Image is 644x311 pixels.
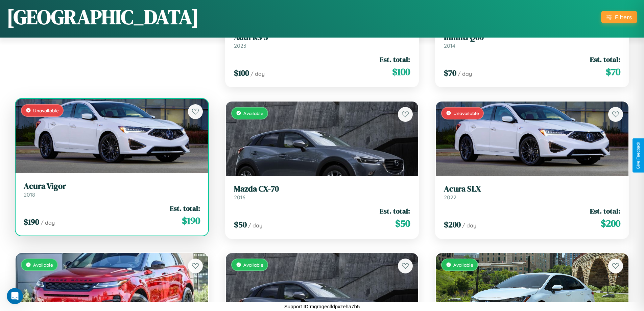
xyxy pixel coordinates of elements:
span: $ 200 [444,219,461,230]
a: Acura Vigor2018 [24,181,200,198]
span: / day [251,70,265,77]
a: Infiniti Q602014 [444,32,620,49]
a: Audi RS 32023 [234,32,410,49]
span: Available [243,262,263,268]
span: $ 190 [182,214,200,227]
h3: Infiniti Q60 [444,32,620,42]
span: Available [243,110,263,116]
a: Mazda CX-702016 [234,184,410,201]
span: 2014 [444,42,455,49]
span: / day [248,222,262,229]
span: / day [462,222,476,229]
span: Est. total: [380,206,410,216]
button: Filters [601,11,637,23]
a: Acura SLX2022 [444,184,620,201]
h3: Acura Vigor [24,181,200,191]
span: Unavailable [453,110,479,116]
span: 2016 [234,194,245,201]
span: $ 100 [234,67,249,79]
span: Est. total: [590,206,620,216]
p: Support ID: mgrageclfdpxzeha7b5 [284,302,360,311]
span: $ 200 [601,217,620,230]
span: $ 190 [24,216,39,227]
span: Est. total: [380,54,410,64]
span: 2023 [234,42,246,49]
span: / day [41,219,55,226]
span: $ 50 [234,219,247,230]
span: Available [33,262,53,268]
span: $ 70 [444,67,456,79]
h3: Audi RS 3 [234,32,410,42]
h3: Mazda CX-70 [234,184,410,194]
span: Est. total: [590,54,620,64]
span: $ 50 [395,217,410,230]
span: $ 100 [392,65,410,79]
span: 2022 [444,194,456,201]
span: Est. total: [170,203,200,213]
span: / day [458,70,472,77]
div: Give Feedback [636,142,641,169]
iframe: Intercom live chat [7,288,23,304]
div: Filters [615,14,632,21]
h1: [GEOGRAPHIC_DATA] [7,3,199,31]
h3: Acura SLX [444,184,620,194]
span: Available [453,262,473,268]
span: 2018 [24,191,35,198]
span: $ 70 [606,65,620,79]
span: Unavailable [33,108,59,113]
